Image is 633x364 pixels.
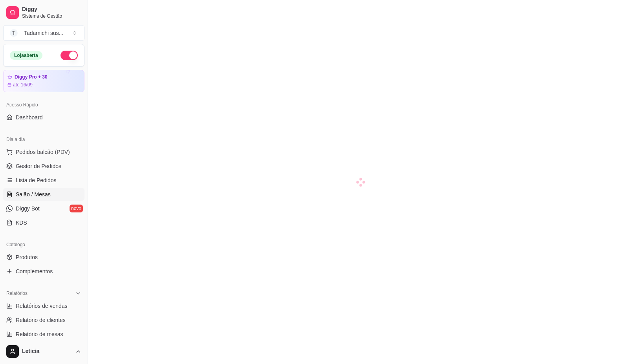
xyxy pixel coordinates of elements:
a: Relatório de mesas [3,328,84,340]
a: Diggy Pro + 30até 16/09 [3,70,84,92]
button: Leticia [3,342,84,361]
span: T [10,29,18,37]
button: Select a team [3,25,84,41]
span: Complementos [16,267,53,275]
a: Lista de Pedidos [3,174,84,187]
span: Diggy [22,6,81,13]
a: Relatórios de vendas [3,300,84,312]
div: Loja aberta [10,51,42,60]
button: Pedidos balcão (PDV) [3,146,84,158]
span: Diggy Bot [16,205,40,212]
div: Acesso Rápido [3,99,84,111]
a: Dashboard [3,111,84,124]
a: DiggySistema de Gestão [3,3,84,22]
a: Salão / Mesas [3,188,84,201]
span: Gestor de Pedidos [16,162,61,170]
div: Tadamichi sus ... [24,29,63,37]
article: Diggy Pro + 30 [15,74,48,80]
a: Produtos [3,251,84,263]
a: Relatório de clientes [3,314,84,326]
div: Dia a dia [3,133,84,146]
span: Relatório de mesas [16,330,63,338]
button: Alterar Status [61,51,78,60]
a: Gestor de Pedidos [3,160,84,172]
span: Relatório de clientes [16,316,66,324]
span: Leticia [22,348,72,355]
a: Diggy Botnovo [3,202,84,215]
article: até 16/09 [13,82,33,88]
span: Dashboard [16,113,43,121]
span: Relatórios [6,290,28,296]
span: KDS [16,219,27,227]
span: Sistema de Gestão [22,13,81,19]
span: Salão / Mesas [16,190,51,198]
span: Lista de Pedidos [16,176,57,184]
span: Relatórios de vendas [16,302,68,310]
a: KDS [3,216,84,229]
span: Produtos [16,253,38,261]
span: Pedidos balcão (PDV) [16,148,70,156]
a: Complementos [3,265,84,278]
div: Catálogo [3,238,84,251]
